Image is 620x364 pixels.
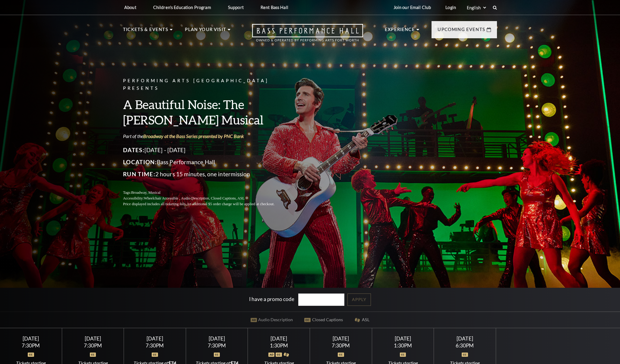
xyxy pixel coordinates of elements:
div: 1:30PM [255,343,302,348]
div: 7:30PM [131,343,179,348]
p: Performing Arts [GEOGRAPHIC_DATA] Presents [123,77,289,92]
p: Tags: [123,190,289,196]
p: Price displayed includes all ticketing fees. [123,201,289,207]
img: icon_oc.svg [400,353,406,357]
div: [DATE] [131,335,179,342]
div: [DATE] [7,335,55,342]
p: Support [228,5,244,10]
span: Broadway, Musical [131,190,160,195]
p: 2 hours 15 minutes, one intermission [123,169,289,179]
div: 1:30PM [379,343,426,348]
img: icon_oc.svg [90,353,96,357]
p: About [124,5,136,10]
p: Experience [385,26,415,37]
img: icon_oc.svg [214,353,220,357]
img: icon_oc.svg [152,353,158,357]
img: icon_oc.svg [276,353,282,357]
p: Tickets & Events [123,26,168,37]
div: [DATE] [255,335,302,342]
img: icon_asla.svg [283,353,289,357]
span: Dates: [123,146,144,153]
div: [DATE] [441,335,489,342]
p: Children's Education Program [153,5,211,10]
div: 7:30PM [193,343,241,348]
span: An additional $5 order charge will be applied at checkout. [187,202,274,206]
img: icon_oc.svg [462,353,468,357]
select: Select: [466,5,487,11]
p: [DATE] - [DATE] [123,145,289,155]
span: Run Time: [123,171,155,177]
div: 7:30PM [69,343,116,348]
p: Upcoming Events [438,26,485,37]
span: Wheelchair Accessible , Audio Description, Closed Captions, ASL [144,196,245,200]
img: icon_oc.svg [338,353,344,357]
h3: A Beautiful Noise: The [PERSON_NAME] Musical [123,97,289,127]
span: Location: [123,158,157,165]
div: [DATE] [379,335,426,342]
img: icon_oc.svg [28,353,34,357]
div: 7:30PM [317,343,365,348]
div: [DATE] [193,335,241,342]
div: [DATE] [69,335,116,342]
p: Rent Bass Hall [261,5,288,10]
p: Plan Your Visit [185,26,226,37]
div: [DATE] [317,335,365,342]
div: 7:30PM [7,343,55,348]
label: I have a promo code [249,296,294,302]
a: Broadway at the Bass Series presented by PNC Bank [143,133,244,139]
p: Part of the [123,133,289,140]
div: 6:30PM [441,343,489,348]
p: Accessibility: [123,196,289,201]
p: Bass Performance Hall [123,157,289,167]
img: icon_ad.svg [268,353,275,357]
